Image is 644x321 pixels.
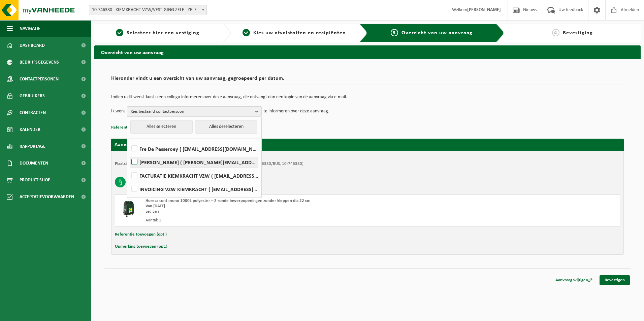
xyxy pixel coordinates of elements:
[116,29,123,36] span: 1
[550,275,598,285] a: Aanvraag wijzigen
[20,138,45,155] span: Rapportage
[111,106,125,116] p: Ik wens
[600,275,630,285] a: Bevestigen
[89,5,206,15] span: 10-746380 - KIEMKRACHT VZW/VESTIGING ZELE - ZELE
[263,106,329,116] p: te informeren over deze aanvraag.
[111,76,624,85] h2: Hieronder vindt u een overzicht van uw aanvraag, gegroepeerd per datum.
[115,162,144,166] strong: Plaatsingsadres:
[130,184,258,194] label: INVOICING VZW KIEMKRACHT ( [EMAIL_ADDRESS][DOMAIN_NAME] )
[127,106,262,116] button: Kies bestaand contactpersoon
[146,209,394,214] div: Ledigen
[94,45,641,59] h2: Overzicht van uw aanvraag
[111,95,624,100] p: Indien u dit wenst kunt u een collega informeren over deze aanvraag, die ontvangt dan een kopie v...
[20,20,40,37] span: Navigatie
[115,242,167,251] button: Opmerking toevoegen (opt.)
[111,123,163,132] button: Referentie toevoegen (opt.)
[253,30,346,36] span: Kies uw afvalstoffen en recipiënten
[146,199,311,203] span: Horeca cont mono 1000L polyester – 2 ronde inwerpopeningen zonder kleppen dia 22 cm
[20,71,59,87] span: Contactpersonen
[20,37,45,54] span: Dashboard
[20,87,45,104] span: Gebruikers
[115,230,167,239] button: Referentie toevoegen (opt.)
[89,5,207,15] span: 10-746380 - KIEMKRACHT VZW/VESTIGING ZELE - ZELE
[127,30,199,36] span: Selecteer hier een vestiging
[391,29,398,36] span: 3
[146,204,165,208] strong: Van [DATE]
[20,104,46,121] span: Contracten
[119,198,139,218] img: CR-HR-1C-1000-PES-01.png
[146,218,394,223] div: Aantal: 1
[98,29,218,37] a: 1Selecteer hier een vestiging
[20,188,74,205] span: Acceptatievoorwaarden
[467,7,501,12] strong: [PERSON_NAME]
[195,120,257,134] button: Alles deselecteren
[130,144,258,154] label: Fre De Pesseroey ( [EMAIL_ADDRESS][DOMAIN_NAME] )
[401,30,473,36] span: Overzicht van uw aanvraag
[20,155,48,172] span: Documenten
[243,29,250,36] span: 2
[115,142,165,147] strong: Aanvraag voor [DATE]
[20,172,50,188] span: Product Shop
[130,171,258,181] label: FACTURATIE KIEMKRACHT VZW ( [EMAIL_ADDRESS][DOMAIN_NAME] )
[131,107,253,117] span: Kies bestaand contactpersoon
[20,54,59,71] span: Bedrijfsgegevens
[234,29,354,37] a: 2Kies uw afvalstoffen en recipiënten
[563,30,593,36] span: Bevestiging
[552,29,559,36] span: 4
[130,157,258,167] label: [PERSON_NAME] ( [PERSON_NAME][EMAIL_ADDRESS][DOMAIN_NAME] )
[130,120,193,134] button: Alles selecteren
[20,121,40,138] span: Kalender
